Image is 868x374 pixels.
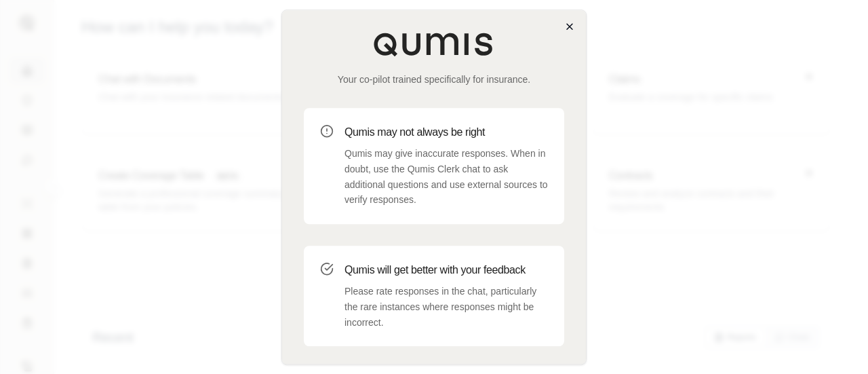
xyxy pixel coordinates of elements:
h3: Qumis will get better with your feedback [344,262,548,278]
img: Qumis Logo [373,32,495,56]
p: Your co-pilot trained specifically for insurance. [304,73,564,86]
p: Qumis may give inaccurate responses. When in doubt, use the Qumis Clerk chat to ask additional qu... [344,146,548,208]
p: Please rate responses in the chat, particularly the rare instances where responses might be incor... [344,284,548,330]
h3: Qumis may not always be right [344,124,548,141]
